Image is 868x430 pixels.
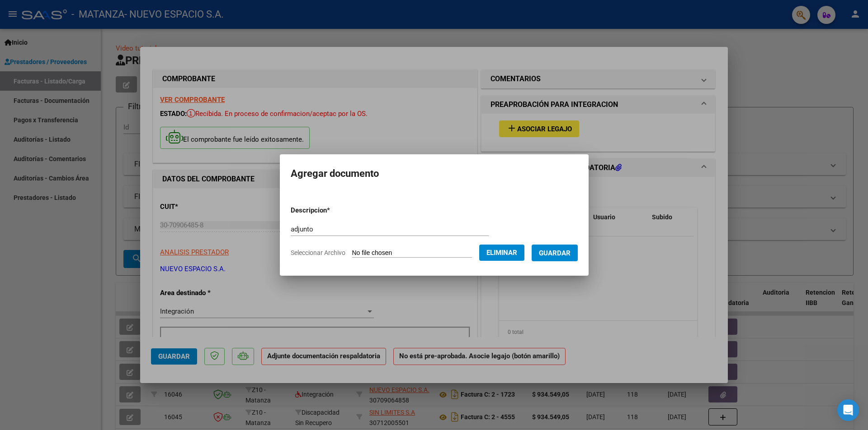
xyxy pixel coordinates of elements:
span: Guardar [539,249,571,257]
h2: Agregar documento [291,165,578,182]
button: Eliminar [479,245,524,261]
button: Guardar [532,245,578,261]
div: Open Intercom Messenger [837,399,859,421]
span: Eliminar [486,249,517,257]
span: Seleccionar Archivo [291,249,345,256]
p: Descripcion [291,205,377,216]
